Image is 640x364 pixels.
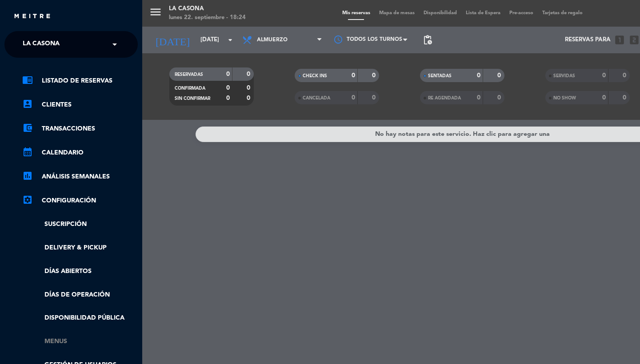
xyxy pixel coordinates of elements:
i: calendar_month [22,146,33,157]
a: Días abiertos [22,266,138,277]
i: assessment [22,170,33,181]
a: Menus [22,336,138,347]
a: Suscripción [22,219,138,229]
a: Días de Operación [22,290,138,300]
a: account_balance_walletTransacciones [22,123,138,134]
span: La Casona [23,35,60,54]
img: MEITRE [13,13,51,20]
a: chrome_reader_modeListado de Reservas [22,75,138,86]
a: Delivery & Pickup [22,243,138,253]
a: Configuración [22,195,138,206]
a: assessmentANÁLISIS SEMANALES [22,171,138,182]
i: account_box [22,99,33,109]
a: Disponibilidad pública [22,313,138,323]
a: calendar_monthCalendario [22,147,138,158]
i: chrome_reader_mode [22,75,33,85]
a: account_boxClientes [22,99,138,110]
i: account_balance_wallet [22,123,33,133]
i: settings_applications [22,194,33,205]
